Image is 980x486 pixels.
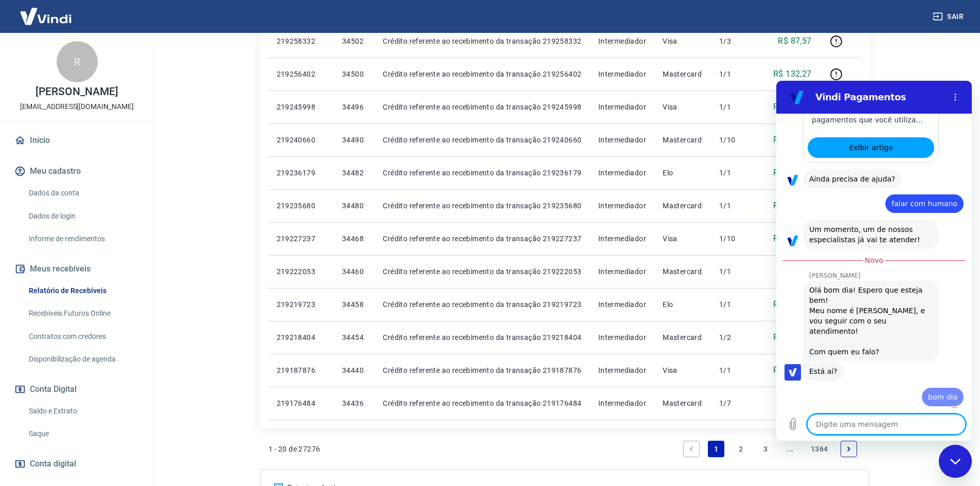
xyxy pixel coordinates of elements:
[12,258,141,280] button: Meus recebíveis
[383,266,581,277] p: Crédito referente ao recebimento da transação 219222053
[773,298,812,311] p: R$ 266,96
[598,332,646,343] p: Intermediador
[663,398,703,408] p: Mastercard
[277,135,326,145] p: 219240660
[773,167,812,179] p: R$ 132,67
[776,81,972,441] iframe: Janela de mensagens
[719,36,750,46] p: 1/3
[383,102,581,112] p: Crédito referente ao recebimento da transação 219245998
[269,444,320,454] p: 1 - 20 de 27276
[719,69,750,79] p: 1/1
[663,266,703,277] p: Mastercard
[663,36,703,46] p: Visa
[12,453,141,475] a: Conta digital
[598,135,646,145] p: Intermediador
[782,441,798,457] a: Jump forward
[598,299,646,310] p: Intermediador
[383,201,581,211] p: Crédito referente ao recebimento da transação 219235680
[773,200,812,212] p: R$ 698,60
[719,102,750,112] p: 1/1
[598,168,646,178] p: Intermediador
[12,129,141,152] a: Início
[598,201,646,211] p: Intermediador
[383,135,581,145] p: Crédito referente ao recebimento da transação 219240660
[20,101,134,112] p: [EMAIL_ADDRESS][DOMAIN_NAME]
[663,332,703,343] p: Mastercard
[663,168,703,178] p: Elo
[12,1,79,32] img: Vindi
[342,201,366,211] p: 34480
[663,299,703,310] p: Elo
[277,102,326,112] p: 219245998
[25,326,141,347] a: Contratos com credores
[25,228,141,249] a: Informe de rendimentos
[277,266,326,277] p: 219222053
[383,168,581,178] p: Crédito referente ao recebimento da transação 219236179
[773,101,812,113] p: R$ 268,03
[342,299,366,310] p: 34458
[277,365,326,375] p: 219187876
[277,299,326,310] p: 219219723
[342,102,366,112] p: 34496
[719,365,750,375] p: 1/1
[383,299,581,310] p: Crédito referente ao recebimento da transação 219219723
[277,69,326,79] p: 219256402
[25,280,141,301] a: Relatório de Recebíveis
[773,331,812,344] p: R$ 168,81
[778,35,811,47] p: R$ 87,57
[277,233,326,244] p: 219227237
[383,233,581,244] p: Crédito referente ao recebimento da transação 219227237
[30,457,76,471] span: Conta digital
[277,168,326,178] p: 219236179
[719,299,750,310] p: 1/1
[25,423,141,444] a: Saque
[773,232,812,245] p: R$ 241,58
[25,206,141,227] a: Dados de login
[277,36,326,46] p: 219258332
[939,445,972,478] iframe: Botão para abrir a janela de mensagens, conversa em andamento
[719,135,750,145] p: 1/10
[663,365,703,375] p: Visa
[663,201,703,211] p: Mastercard
[383,332,581,343] p: Crédito referente ao recebimento da transação 219218404
[719,398,750,408] p: 1/7
[12,160,141,183] button: Meu cadastro
[342,266,366,277] p: 34460
[35,86,118,97] p: [PERSON_NAME]
[25,303,141,324] a: Recebíveis Futuros Online
[342,365,366,375] p: 34440
[663,233,703,244] p: Visa
[25,401,141,422] a: Saldo e Extrato
[277,398,326,408] p: 219176484
[342,135,366,145] p: 34490
[342,69,366,79] p: 34500
[708,441,724,457] a: Page 1 is your current page
[342,168,366,178] p: 34482
[719,332,750,343] p: 1/2
[757,441,774,457] a: Page 3
[598,36,646,46] p: Intermediador
[807,441,832,457] a: Page 1364
[12,378,141,401] button: Conta Digital
[773,68,812,80] p: R$ 132,27
[663,135,703,145] p: Mastercard
[719,233,750,244] p: 1/10
[719,266,750,277] p: 1/1
[598,365,646,375] p: Intermediador
[598,266,646,277] p: Intermediador
[598,233,646,244] p: Intermediador
[598,102,646,112] p: Intermediador
[773,364,812,376] p: R$ 507,47
[383,365,581,375] p: Crédito referente ao recebimento da transação 219187876
[598,398,646,408] p: Intermediador
[383,398,581,408] p: Crédito referente ao recebimento da transação 219176484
